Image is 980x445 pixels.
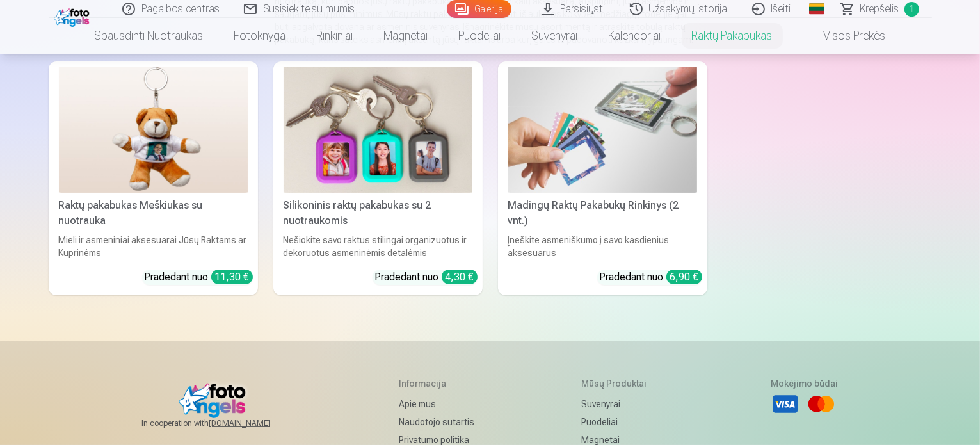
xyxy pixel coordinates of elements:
[284,67,472,193] img: Silikoninis raktų pakabukas su 2 nuotraukomis
[517,18,593,54] a: Suvenyrai
[301,18,369,54] a: Rinkiniai
[904,2,919,17] span: 1
[79,18,219,54] a: Spausdinti nuotraukas
[498,61,707,295] a: Madingų Raktų Pakabukų Rinkinys (2 vnt.)Madingų Raktų Pakabukų Rinkinys (2 vnt.)Įneškite asmenišk...
[677,18,788,54] a: Raktų pakabukas
[581,395,674,413] a: Suvenyrai
[503,234,702,259] div: Įneškite asmeniškumo į savo kasdienius aksesuarus
[666,270,702,284] div: 6,90 €
[399,377,484,390] h5: Informacija
[375,270,478,285] div: Pradedant nuo
[399,395,484,413] a: Apie mus
[211,270,253,284] div: 11,30 €
[860,1,899,17] span: Krepšelis
[807,390,835,418] li: Mastercard
[581,377,674,390] h5: Mūsų produktai
[442,270,478,284] div: 4,30 €
[503,198,702,229] div: Madingų Raktų Pakabukų Rinkinys (2 vnt.)
[141,418,301,428] span: In cooperation with
[444,18,517,54] a: Puodeliai
[771,377,839,390] h5: Mokėjimo būdai
[581,413,674,431] a: Puodeliai
[59,67,248,193] img: Raktų pakabukas Meškiukas su nuotrauka
[54,234,253,259] div: Mieli ir asmeniniai aksesuarai Jūsų Raktams ar Kuprinėms
[278,198,478,229] div: Silikoninis raktų pakabukas su 2 nuotraukomis
[219,18,301,54] a: Fotoknyga
[508,67,697,193] img: Madingų Raktų Pakabukų Rinkinys (2 vnt.)
[771,390,799,418] li: Visa
[593,18,677,54] a: Kalendoriai
[54,5,93,27] img: /fa2
[788,18,901,54] a: Visos prekės
[600,270,702,285] div: Pradedant nuo
[54,198,253,229] div: Raktų pakabukas Meškiukas su nuotrauka
[145,270,253,285] div: Pradedant nuo
[209,418,301,428] a: [DOMAIN_NAME]
[49,61,258,295] a: Raktų pakabukas Meškiukas su nuotraukaRaktų pakabukas Meškiukas su nuotraukaMieli ir asmeniniai a...
[399,413,484,431] a: Naudotojo sutartis
[278,234,478,259] div: Nešiokite savo raktus stilingai organizuotus ir dekoruotus asmeninėmis detalėmis
[369,18,444,54] a: Magnetai
[273,61,483,295] a: Silikoninis raktų pakabukas su 2 nuotraukomisSilikoninis raktų pakabukas su 2 nuotraukomisNešioki...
